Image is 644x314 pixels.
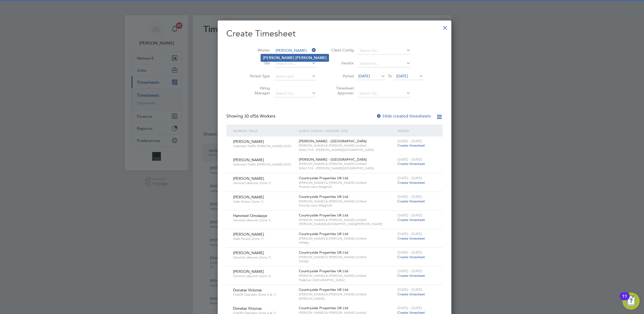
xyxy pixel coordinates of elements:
[299,306,348,310] span: Countryside Properties UK Ltd
[274,60,316,67] input: Search for...
[299,139,367,143] span: [PERSON_NAME] - [GEOGRAPHIC_DATA]
[233,181,295,185] span: General Labourer (Zone 7)
[299,287,348,292] span: Countryside Properties UK Ltd
[299,166,395,170] span: W461153 - [PERSON_NAME][GEOGRAPHIC_DATA]
[297,125,396,137] div: Client Config / Vendor / Site
[397,250,422,255] span: [DATE] - [DATE]
[330,48,354,53] label: Client Config
[233,232,264,237] span: [PERSON_NAME]
[299,213,348,218] span: Countryside Properties UK Ltd
[396,74,408,78] span: [DATE]
[233,218,295,222] span: General Labourer (Zone 7)
[246,61,270,65] label: Site
[299,218,395,222] span: [PERSON_NAME] & [PERSON_NAME] Limited
[299,296,395,301] span: [PERSON_NAME]
[299,157,367,162] span: [PERSON_NAME] - [GEOGRAPHIC_DATA]
[397,180,425,185] span: Create timesheet
[397,232,422,236] span: [DATE] - [DATE]
[299,194,348,199] span: Countryside Properties UK Ltd
[397,194,422,199] span: [DATE] - [DATE]
[397,287,422,292] span: [DATE] - [DATE]
[295,56,327,60] b: [PERSON_NAME]
[274,90,316,97] input: Search for...
[299,143,395,148] span: [PERSON_NAME] & [PERSON_NAME] Limited
[299,259,395,263] span: Helsby
[299,148,395,152] span: W461153 - [PERSON_NAME][GEOGRAPHIC_DATA]
[233,157,264,162] span: [PERSON_NAME]
[246,74,270,78] label: Period Type
[233,213,267,218] span: Hammed Omolaoye
[397,236,425,241] span: Create timesheet
[330,61,354,65] label: Vendor
[299,185,395,189] span: Poverty Lane (Maghull)
[299,240,395,245] span: Helsby
[233,269,264,274] span: [PERSON_NAME]
[397,306,422,310] span: [DATE] - [DATE]
[396,125,437,137] div: Period
[397,139,422,143] span: [DATE] - [DATE]
[299,203,395,208] span: Poverty Lane (Maghull)
[226,113,276,119] div: Showing
[233,306,262,311] span: Donatas Viciunas
[233,250,264,255] span: [PERSON_NAME]
[358,74,370,78] span: [DATE]
[330,74,354,78] label: Period
[299,176,348,180] span: Countryside Properties UK Ltd
[233,255,295,260] span: General Labourer (Zone 7)
[397,161,425,166] span: Create timesheet
[233,274,295,278] span: General Labourer (Zone 5)
[622,296,627,303] div: 11
[274,47,316,54] input: Search for...
[386,73,393,80] span: To
[358,60,411,67] input: Search for...
[299,269,348,273] span: Countryside Properties UK Ltd
[397,269,422,273] span: [DATE] - [DATE]
[233,292,295,297] span: Forklift Operator (Zone 6 & 7)
[358,47,411,54] input: Search for...
[622,292,640,310] button: Open Resource Center, 11 new notifications
[233,139,264,144] span: [PERSON_NAME]
[299,199,395,203] span: [PERSON_NAME] & [PERSON_NAME] Limited
[233,176,264,181] span: [PERSON_NAME]
[233,195,264,199] span: [PERSON_NAME]
[263,56,294,60] b: [PERSON_NAME]
[299,236,395,241] span: [PERSON_NAME] & [PERSON_NAME] Limited
[299,250,348,255] span: Countryside Properties UK Ltd
[233,237,295,241] span: Gate Person (Zone 7)
[376,113,431,119] label: Hide created timesheets
[233,199,295,204] span: Gate Person (Zone 7)
[246,48,270,53] label: Worker
[299,255,395,259] span: [PERSON_NAME] & [PERSON_NAME] Limited
[244,113,275,119] span: 56 Workers
[358,90,411,97] input: Search for...
[397,292,425,296] span: Create timesheet
[299,162,395,166] span: [PERSON_NAME] & [PERSON_NAME] Limited
[397,255,425,259] span: Create timesheet
[397,157,422,162] span: [DATE] - [DATE]
[299,278,395,282] span: Padstow, [GEOGRAPHIC_DATA]
[274,73,316,80] input: Select one
[233,162,295,167] span: Gateman/Traffic [PERSON_NAME] 2025
[330,86,354,95] label: Timesheet Approver
[233,288,262,292] span: Donatas Viciunas
[299,222,395,226] span: [PERSON_NAME][GEOGRAPHIC_DATA][PERSON_NAME]
[226,28,443,39] h2: Create Timesheet
[232,125,297,137] div: Worker / Role
[397,143,425,148] span: Create timesheet
[299,181,395,185] span: [PERSON_NAME] & [PERSON_NAME] Limited
[397,273,425,278] span: Create timesheet
[397,176,422,180] span: [DATE] - [DATE]
[246,86,270,95] label: Hiring Manager
[244,113,254,119] span: 30 of
[233,144,295,148] span: Gateman/Traffic [PERSON_NAME] 2025
[397,213,422,218] span: [DATE] - [DATE]
[299,292,395,296] span: [PERSON_NAME] & [PERSON_NAME] Limited
[397,199,425,203] span: Create timesheet
[299,274,395,278] span: [PERSON_NAME] & [PERSON_NAME] Limited
[299,232,348,236] span: Countryside Properties UK Ltd
[397,218,425,222] span: Create timesheet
